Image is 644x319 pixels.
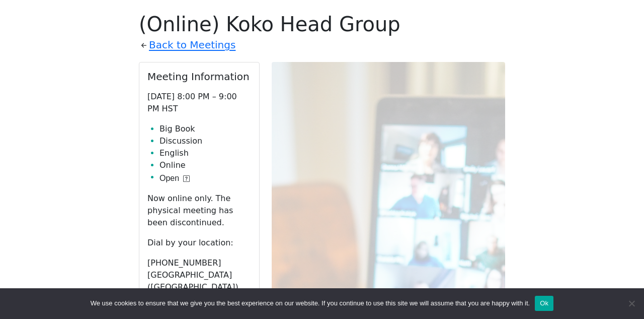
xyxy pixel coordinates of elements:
[139,12,505,36] h1: (Online) Koko Head Group
[147,237,251,249] p: Dial by your location:
[91,298,530,308] span: We use cookies to ensure that we give you the best experience on our website. If you continue to ...
[159,135,251,147] li: Discussion
[147,71,251,83] h2: Meeting Information
[147,91,251,115] p: [DATE] 8:00 PM – 9:00 PM HST
[147,257,251,293] p: [PHONE_NUMBER] [GEOGRAPHIC_DATA] ([GEOGRAPHIC_DATA])
[159,172,179,184] span: Open
[159,147,251,159] li: English
[159,159,251,171] li: Online
[159,123,251,135] li: Big Book
[535,296,553,311] button: Ok
[147,193,251,229] p: Now online only. The physical meeting has been discontinued.
[149,36,235,54] a: Back to Meetings
[159,172,190,184] button: Open
[626,298,636,308] span: No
